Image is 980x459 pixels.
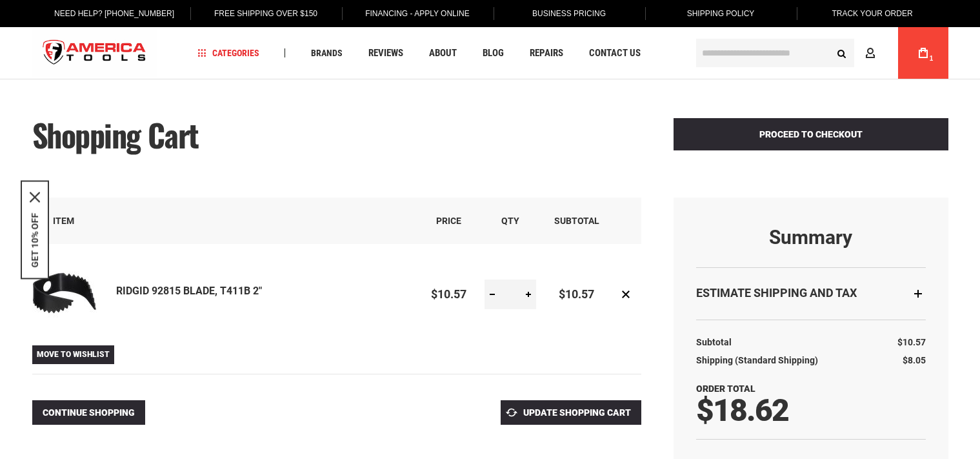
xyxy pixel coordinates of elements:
[431,287,466,301] span: $10.57
[37,350,110,359] span: Move to Wishlist
[429,48,457,58] span: About
[30,212,40,267] button: GET 10% OFF
[559,287,594,301] span: $10.57
[436,216,461,226] span: Price
[911,27,935,79] a: 1
[696,227,926,248] strong: Summary
[32,261,97,325] img: RIDGID 92815 BLADE, T411B 2"
[735,355,818,365] span: (Standard Shipping)
[192,45,265,62] a: Categories
[32,112,199,158] span: Shopping Cart
[554,216,599,226] span: Subtotal
[799,418,980,459] iframe: LiveChat chat widget
[32,29,157,77] a: store logo
[523,407,631,418] span: Update Shopping Cart
[43,407,135,418] span: Continue Shopping
[530,48,563,58] span: Repairs
[116,285,262,297] a: RIDGID 92815 BLADE, T411B 2"
[32,400,145,425] a: Continue Shopping
[30,192,40,202] button: Close
[589,48,641,58] span: Contact Us
[930,55,934,62] span: 1
[363,45,409,62] a: Reviews
[696,383,755,394] strong: Order Total
[53,216,74,226] span: Item
[197,48,259,57] span: Categories
[32,29,157,77] img: America Tools
[696,355,733,365] span: Shipping
[583,45,646,62] a: Contact Us
[897,337,926,347] span: $10.57
[903,355,926,365] span: $8.05
[830,41,854,65] button: Search
[687,9,755,18] span: Shipping Policy
[477,45,510,62] a: Blog
[30,192,40,202] svg: close icon
[674,118,948,150] button: Proceed to Checkout
[501,400,641,425] button: Update Shopping Cart
[501,216,519,226] span: Qty
[524,45,569,62] a: Repairs
[32,345,114,364] a: Move to Wishlist
[311,48,343,57] span: Brands
[696,333,738,351] th: Subtotal
[423,45,463,62] a: About
[696,392,788,429] span: $18.62
[483,48,504,58] span: Blog
[368,48,403,58] span: Reviews
[305,45,348,62] a: Brands
[696,286,857,300] strong: Estimate Shipping and Tax
[32,261,116,329] a: RIDGID 92815 BLADE, T411B 2"
[759,129,863,139] span: Proceed to Checkout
